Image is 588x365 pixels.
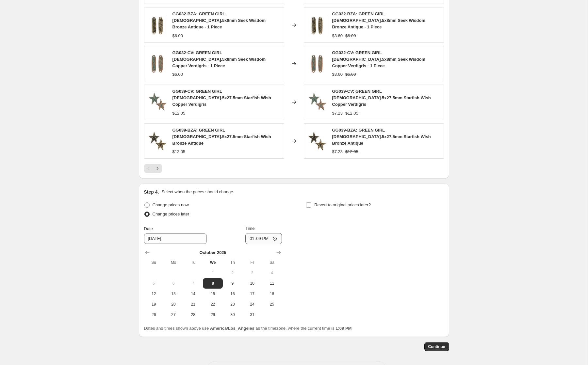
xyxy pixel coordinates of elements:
[143,248,152,257] button: Show previous month, September 2025
[265,291,279,296] span: 18
[245,260,259,265] span: Fr
[242,289,262,299] button: Friday October 17 2025
[332,128,431,146] span: GG039-BZA: GREEN GIRL [DEMOGRAPHIC_DATA].5x27.5mm Starfish Wish Bronze Antique
[186,312,200,317] span: 28
[332,71,343,78] div: $3.60
[183,278,203,289] button: Tuesday October 7 2025
[205,270,220,276] span: 1
[245,233,282,244] input: 12:00
[183,299,203,309] button: Tuesday October 21 2025
[225,281,240,286] span: 9
[147,291,161,296] span: 12
[166,291,181,296] span: 13
[242,278,262,289] button: Friday October 10 2025
[245,270,259,276] span: 3
[223,289,242,299] button: Thursday October 16 2025
[307,54,327,73] img: 351068_80x.jpg
[172,50,266,68] span: GG032-CV: GREEN GIRL [DEMOGRAPHIC_DATA].5x8mm Seek Wisdom Copper Verdigris - 1 Piece
[153,212,189,216] span: Change prices later
[307,92,327,112] img: 351065_80x.jpg
[164,278,183,289] button: Monday October 6 2025
[166,302,181,307] span: 20
[223,309,242,320] button: Thursday October 30 2025
[172,110,186,117] div: $12.05
[262,268,282,278] button: Saturday October 4 2025
[332,11,425,29] span: GG032-BZA: GREEN GIRL [DEMOGRAPHIC_DATA].5x8mm Seek Wisdom Bronze Antique - 1 Piece
[203,309,222,320] button: Wednesday October 29 2025
[225,312,240,317] span: 30
[242,299,262,309] button: Friday October 24 2025
[225,260,240,265] span: Th
[245,226,254,231] span: Time
[144,226,153,231] span: Date
[172,128,271,146] span: GG039-BZA: GREEN GIRL [DEMOGRAPHIC_DATA].5x27.5mm Starfish Wish Bronze Antique
[183,289,203,299] button: Tuesday October 14 2025
[148,92,167,112] img: 351065_80x.jpg
[144,233,207,244] input: 10/8/2025
[332,89,431,107] span: GG039-CV: GREEN GIRL [DEMOGRAPHIC_DATA].5x27.5mm Starfish Wish Copper Verdigris
[345,110,358,117] strike: $12.05
[242,268,262,278] button: Friday October 3 2025
[262,278,282,289] button: Saturday October 11 2025
[147,260,161,265] span: Su
[345,71,356,78] strike: $6.00
[148,54,167,73] img: 351068_80x.jpg
[144,299,164,309] button: Sunday October 19 2025
[245,291,259,296] span: 17
[203,257,222,268] th: Wednesday
[144,257,164,268] th: Sunday
[144,278,164,289] button: Sunday October 5 2025
[205,260,220,265] span: We
[262,257,282,268] th: Saturday
[210,326,254,331] b: America/Los_Angeles
[265,281,279,286] span: 11
[161,189,233,195] p: Select when the prices should change
[223,257,242,268] th: Thursday
[147,281,161,286] span: 5
[186,260,200,265] span: Tu
[225,302,240,307] span: 23
[153,202,189,207] span: Change prices now
[144,164,162,173] nav: Pagination
[265,260,279,265] span: Sa
[242,257,262,268] th: Friday
[245,281,259,286] span: 10
[223,278,242,289] button: Thursday October 9 2025
[186,302,200,307] span: 21
[265,302,279,307] span: 25
[203,278,222,289] button: Today Wednesday October 8 2025
[332,110,343,117] div: $7.23
[332,33,343,39] div: $3.60
[144,289,164,299] button: Sunday October 12 2025
[428,344,445,349] span: Continue
[148,131,167,151] img: 351066_80x.jpg
[183,257,203,268] th: Tuesday
[265,270,279,276] span: 4
[164,309,183,320] button: Monday October 27 2025
[345,149,358,155] strike: $12.05
[147,302,161,307] span: 19
[186,281,200,286] span: 7
[245,312,259,317] span: 31
[148,15,167,35] img: 351053_80x.jpg
[203,299,222,309] button: Wednesday October 22 2025
[205,312,220,317] span: 29
[164,257,183,268] th: Monday
[345,33,356,39] strike: $6.00
[172,71,183,78] div: $6.00
[332,50,425,68] span: GG032-CV: GREEN GIRL [DEMOGRAPHIC_DATA].5x8mm Seek Wisdom Copper Verdigris - 1 Piece
[262,289,282,299] button: Saturday October 18 2025
[225,291,240,296] span: 16
[314,202,371,207] span: Revert to original prices later?
[164,299,183,309] button: Monday October 20 2025
[203,289,222,299] button: Wednesday October 15 2025
[172,149,186,155] div: $12.05
[186,291,200,296] span: 14
[225,270,240,276] span: 2
[144,189,159,195] h2: Step 4.
[332,149,343,155] div: $7.23
[205,281,220,286] span: 8
[424,342,449,351] button: Continue
[172,89,271,107] span: GG039-CV: GREEN GIRL [DEMOGRAPHIC_DATA].5x27.5mm Starfish Wish Copper Verdigris
[183,309,203,320] button: Tuesday October 28 2025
